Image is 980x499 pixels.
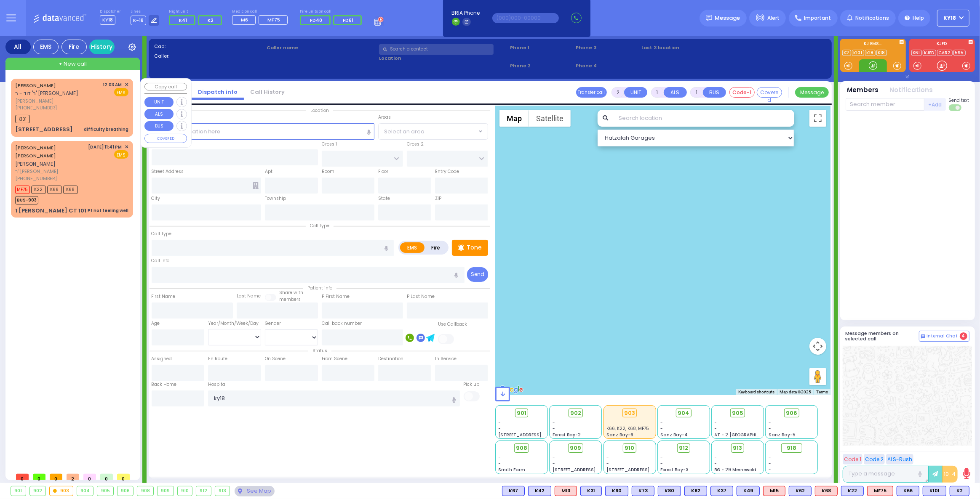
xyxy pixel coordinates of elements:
[715,14,740,22] span: Message
[265,320,281,327] label: Gender
[606,454,609,460] span: -
[502,486,525,496] div: BLS
[953,50,966,56] a: 595
[660,419,663,425] span: -
[876,50,887,56] a: K18
[208,320,261,327] div: Year/Month/Week/Day
[789,486,812,496] div: K62
[553,425,555,432] span: -
[15,125,73,134] div: [STREET_ADDRESS]
[492,13,559,23] input: (000)000-00000
[158,486,174,496] div: 909
[407,141,424,148] label: Cross 2
[279,296,301,303] span: members
[144,83,187,91] button: Copy call
[196,486,211,496] div: 912
[710,486,733,496] div: BLS
[614,110,794,127] input: Search location
[33,474,45,480] span: 0
[499,467,526,473] span: Smith Farm
[804,14,831,22] span: Important
[15,196,38,204] span: BUS-903
[846,331,919,342] h5: Message members on selected call
[15,186,30,194] span: MF75
[232,9,291,14] label: Medic on call
[125,81,128,88] span: ✕
[897,486,919,496] div: BLS
[343,17,353,24] span: FD61
[114,88,128,96] span: EMS
[809,110,826,127] button: Toggle fullscreen view
[865,50,876,56] a: K18
[5,40,31,54] div: All
[553,460,555,467] span: -
[100,9,121,14] label: Dispatcher
[842,50,851,56] a: K2
[737,486,760,496] div: K49
[763,486,785,496] div: M15
[379,55,507,62] label: Location
[769,460,815,467] div: -
[215,486,230,496] div: 913
[570,444,581,452] span: 909
[606,467,686,473] span: [STREET_ADDRESS][PERSON_NAME]
[253,182,259,189] span: Other building occupants
[570,409,581,417] span: 902
[949,97,969,104] span: Send text
[605,486,628,496] div: K60
[435,168,459,175] label: Entry Code
[15,98,100,105] span: [PERSON_NAME]
[15,175,57,182] span: [PHONE_NUMBER]
[306,223,334,229] span: Call type
[15,115,30,123] span: K101
[658,486,681,496] div: BLS
[499,419,501,425] span: -
[710,486,733,496] div: K37
[706,15,712,21] img: message.svg
[125,143,128,151] span: ✕
[31,186,46,194] span: K22
[497,384,525,395] img: Google
[684,486,707,496] div: K82
[497,384,525,395] a: Open this area in Google Maps (opens a new window)
[452,9,480,17] span: BRIA Phone
[30,486,46,496] div: 902
[152,168,184,175] label: Street Address
[909,42,975,48] label: KJFD
[499,454,501,460] span: -
[923,50,936,56] a: KJFD
[923,486,946,496] div: BLS
[178,486,192,496] div: 910
[435,195,441,202] label: ZIP
[131,9,160,14] label: Lines
[787,444,796,452] span: 918
[499,425,501,432] span: -
[605,486,628,496] div: BLS
[89,40,115,54] a: History
[841,486,864,496] div: K22
[576,44,638,51] span: Phone 3
[300,9,365,14] label: Fire units on call
[15,90,78,97] span: ר' דוד - ר' [PERSON_NAME]
[660,425,663,432] span: -
[684,486,707,496] div: BLS
[843,454,863,464] button: Code 1
[244,88,291,96] a: Call History
[786,409,797,417] span: 906
[517,409,526,417] span: 901
[867,486,893,496] div: ALS
[208,356,227,362] label: En Route
[152,123,375,139] input: Search location here
[424,242,448,253] label: Fire
[11,486,26,496] div: 901
[769,454,815,460] div: -
[960,332,967,340] span: 4
[913,14,924,22] span: Help
[632,486,654,496] div: BLS
[241,16,248,23] span: M6
[117,474,130,480] span: 0
[235,486,274,496] div: See map
[499,432,578,438] span: [STREET_ADDRESS][PERSON_NAME]
[769,419,771,425] span: -
[467,243,482,252] p: Tone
